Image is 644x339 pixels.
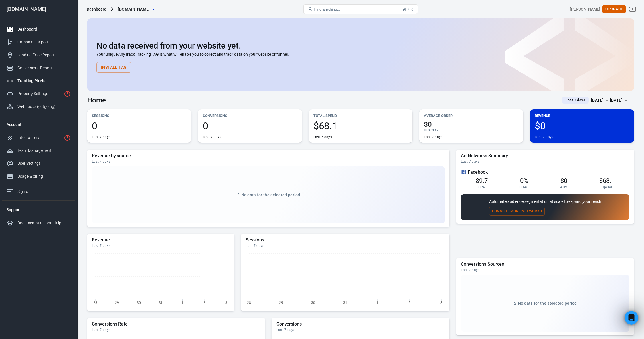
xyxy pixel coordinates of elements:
[17,52,71,58] div: Landing Page Report
[93,301,97,305] tspan: 28
[17,104,71,110] div: Webhooks (outgoing)
[246,243,445,248] div: Last 7 days
[343,301,347,305] tspan: 31
[2,203,75,217] li: Support
[92,121,187,131] span: 0
[247,301,251,305] tspan: 28
[2,87,75,100] a: Property Settings
[376,301,378,305] tspan: 1
[626,2,639,16] a: Sign out
[535,121,629,131] span: $0
[2,157,75,170] a: User Settings
[520,177,528,184] span: 0%
[203,121,297,131] span: 0
[461,268,629,272] div: Last 7 days
[241,193,300,197] span: No data for the selected period
[424,128,432,132] span: CPA :
[92,237,230,243] h5: Revenue
[225,301,227,305] tspan: 3
[2,131,75,144] a: Integrations
[203,135,221,139] div: Last 7 days
[408,301,410,305] tspan: 2
[424,113,519,119] p: Average Order
[2,7,75,12] div: [DOMAIN_NAME]
[602,5,626,14] button: Upgrade
[558,96,634,105] button: Last 7 days[DATE] － [DATE]
[96,62,131,73] button: Install Tag
[424,121,519,128] span: $0
[535,135,553,139] div: Last 7 days
[116,4,157,15] button: [DOMAIN_NAME]
[92,113,187,119] p: Sessions
[2,170,75,183] a: Usage & billing
[17,189,71,195] div: Sign out
[313,135,332,139] div: Last 7 days
[476,177,488,184] span: $9.7
[64,134,71,141] svg: 1 networks not verified yet
[159,301,163,305] tspan: 31
[461,159,629,164] div: Last 7 days
[440,301,442,305] tspan: 3
[2,23,75,36] a: Dashboard
[92,328,260,332] div: Last 7 days
[570,6,600,12] div: Account id: s0CpcGx3
[313,121,408,131] span: $68.1
[92,135,110,139] div: Last 7 days
[2,62,75,74] a: Conversions Report
[519,185,528,189] span: ROAS
[402,7,413,11] div: ⌘ + K
[461,168,629,175] div: Facebook
[17,65,71,71] div: Conversions Report
[17,135,62,141] div: Integrations
[92,159,445,164] div: Last 7 days
[92,153,445,159] h5: Revenue by source
[591,97,623,104] div: [DATE] － [DATE]
[96,41,625,50] h2: No data received from your website yet.
[478,185,485,189] span: CPA
[535,113,629,119] p: Revenue
[92,321,260,327] h5: Conversions Rate
[461,168,467,175] svg: Facebook Ads
[87,6,106,12] div: Dashboard
[2,183,75,198] a: Sign out
[424,135,442,139] div: Last 7 days
[2,49,75,62] a: Landing Page Report
[314,7,340,11] span: Find anything...
[461,153,629,159] h5: Ad Networks Summary
[2,36,75,49] a: Campaign Report
[246,237,445,243] h5: Sessions
[17,220,71,226] div: Documentation and Help
[518,301,577,306] span: No data for the selected period
[64,90,71,97] svg: Property is not installed yet
[279,301,283,305] tspan: 29
[432,128,441,132] span: $9.73
[2,118,75,131] li: Account
[276,328,445,332] div: Last 7 days
[2,74,75,87] a: Tracking Pixels
[625,311,638,325] iframe: Intercom live chat
[17,91,62,97] div: Property Settings
[17,160,71,166] div: User Settings
[17,148,71,154] div: Team Management
[92,243,230,248] div: Last 7 days
[181,301,183,305] tspan: 1
[2,144,75,157] a: Team Management
[203,301,205,305] tspan: 2
[599,177,615,184] span: $68.1
[303,4,418,14] button: Find anything...⌘ + K
[96,51,625,58] p: Your unique AnyTrack Tracking TAG is what will enable you to collect and track data on your websi...
[2,100,75,113] a: Webhooks (outgoing)
[17,39,71,45] div: Campaign Report
[17,26,71,32] div: Dashboard
[17,173,71,179] div: Usage & billing
[276,321,445,327] h5: Conversions
[560,185,567,189] span: AOV
[489,199,601,205] p: Automate audience segmentation at scale to expand your reach
[17,78,71,84] div: Tracking Pixels
[118,6,150,13] span: samcart.com
[313,113,408,119] p: Total Spend
[602,185,612,189] span: Spend
[87,96,106,104] h3: Home
[115,301,119,305] tspan: 29
[489,207,545,216] button: Connect More Networks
